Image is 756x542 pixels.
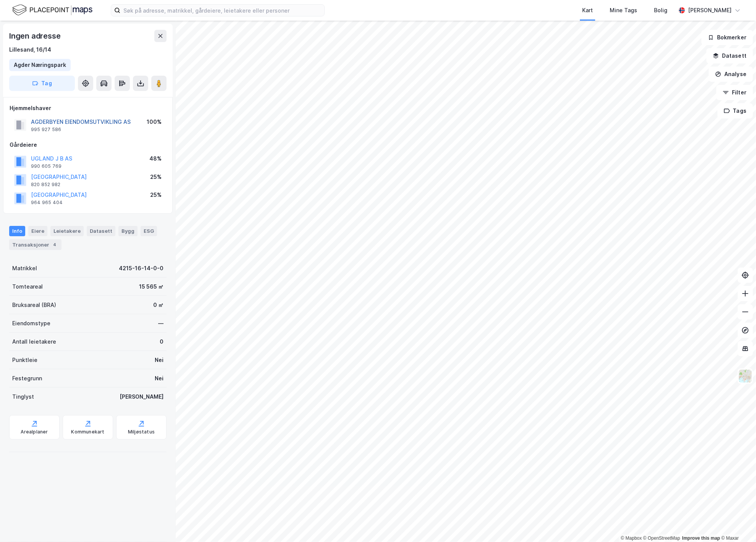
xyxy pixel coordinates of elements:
div: Bruksareal (BRA) [12,300,56,310]
input: Søk på adresse, matrikkel, gårdeiere, leietakere eller personer [120,5,324,16]
a: Improve this map [682,536,720,541]
div: 0 ㎡ [153,300,164,310]
div: 990 605 769 [31,163,62,169]
div: Bygg [118,226,138,236]
a: Mapbox [621,536,642,541]
div: 995 927 586 [31,127,61,133]
div: Ingen adresse [9,30,62,42]
div: Lillesand, 16/14 [9,45,51,54]
div: Kontrollprogram for chat [718,505,756,542]
button: Datasett [706,48,753,63]
div: 4215-16-14-0-0 [119,264,164,273]
button: Tags [717,103,753,118]
div: Punktleie [12,355,37,365]
img: Z [738,369,753,383]
div: Kart [582,6,593,15]
div: 964 965 404 [31,200,63,206]
button: Bokmerker [701,30,753,45]
div: Arealplaner [21,429,48,435]
div: Eiere [28,226,47,236]
div: Gårdeiere [10,140,166,149]
div: Festegrunn [12,374,42,383]
div: Datasett [87,226,115,236]
div: Info [9,226,25,236]
div: 820 852 982 [31,182,60,188]
div: Kommunekart [71,429,104,435]
div: Hjemmelshaver [10,104,166,113]
div: 25% [150,190,162,200]
div: Nei [155,355,164,365]
a: OpenStreetMap [643,536,680,541]
button: Tag [9,76,75,91]
div: Agder Næringspark [14,60,66,70]
div: [PERSON_NAME] [120,392,164,401]
div: 15 565 ㎡ [139,282,164,291]
div: Tinglyst [12,392,34,401]
div: 100% [147,117,162,127]
img: logo.f888ab2527a4732fd821a326f86c7f29.svg [12,3,92,17]
div: 25% [150,172,162,182]
div: Eiendomstype [12,319,50,328]
div: Miljøstatus [128,429,155,435]
div: Nei [155,374,164,383]
div: [PERSON_NAME] [688,6,732,15]
div: Leietakere [50,226,84,236]
div: ESG [141,226,157,236]
div: Bolig [654,6,667,15]
button: Filter [716,85,753,100]
div: 0 [160,337,164,346]
div: — [158,319,164,328]
div: Mine Tags [610,6,637,15]
div: Antall leietakere [12,337,56,346]
div: 4 [51,241,58,248]
div: 48% [149,154,162,163]
div: Transaksjoner [9,239,62,250]
button: Analyse [709,67,753,82]
div: Matrikkel [12,264,37,273]
div: Tomteareal [12,282,43,291]
iframe: Chat Widget [718,505,756,542]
